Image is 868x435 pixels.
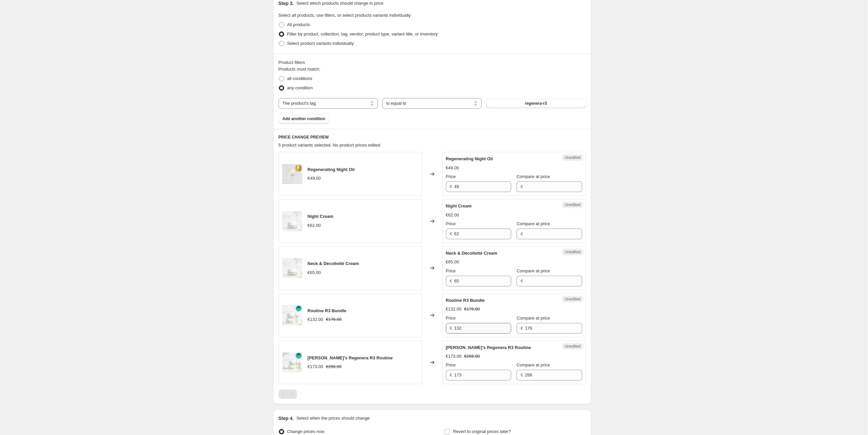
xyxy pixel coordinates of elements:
span: Price [446,316,456,321]
div: Product filters [279,59,586,66]
div: €132.00 [308,316,323,323]
span: Compare at price [517,268,550,273]
span: [PERSON_NAME]'s Regenera R3 Routine [308,355,393,360]
span: All products [287,22,310,27]
span: Neck & Décolletté Cream [446,251,497,256]
div: €173.00 [446,353,462,360]
span: Unedited [564,249,580,255]
span: Unedited [564,296,580,302]
span: Price [446,221,456,226]
h2: Step 4. [279,415,294,422]
span: Unedited [564,344,580,349]
p: Select when the prices should change [296,415,370,422]
div: €65.00 [308,269,321,276]
div: €49.00 [446,165,459,171]
span: any condition [287,85,313,90]
strike: €176.00 [464,306,480,313]
div: €132.00 [446,306,462,313]
h6: PRICE CHANGE PREVIEW [279,135,586,140]
nav: Pagination [279,389,297,399]
strike: €176.00 [326,316,342,323]
span: € [450,372,452,377]
span: Price [446,268,456,273]
span: Night Cream [308,214,333,219]
span: € [521,278,523,283]
span: Select all products, use filters, or select products variants individually [279,13,411,18]
span: € [521,184,523,189]
span: Filter by product, collection, tag, vendor, product type, variant title, or inventory [287,31,438,36]
div: €49.00 [308,175,321,182]
div: €65.00 [446,259,459,265]
span: Unedited [564,202,580,207]
span: Select product variants individually [287,41,354,46]
span: Routine R3 Bundle [308,308,346,313]
img: RoutineR3_bundle-RegeneraR3-Crema-notte-crema_collo_regenerating_night_oil_AUTOMASSAGGIO_Luce_Bea... [282,305,302,325]
span: € [521,326,523,331]
strike: €266.00 [464,353,480,360]
span: Night Cream [446,203,472,208]
span: € [521,372,523,377]
img: Alessia-RegeneraR3-routine-Crema-notte-crema_collo_regenerating_night_oil_filler_boost_serum_eye_... [282,352,302,372]
span: Neck & Décolletté Cream [308,261,359,266]
button: Add another condition [279,114,329,123]
img: Night_Cream-RegeneraR3-Crema-notte-anti-age-esosomi-peptidi_LuceBeautyByAlessiaMarcuzzi_jpg_80x.webp [282,211,302,231]
button: regenera-r3 [486,99,585,108]
span: Routine R3 Bundle [446,298,485,303]
span: 5 product variants selected. No product prices edited: [279,143,381,148]
span: Compare at price [517,174,550,179]
span: all conditions [287,76,312,81]
img: Neck_Decollete_Cream-RegeneraR3-Crema-collo-anti-age-esosomi-peptidi_LuceBeautyByAlessiaMarcuzzi_... [282,258,302,278]
span: regenera-r3 [525,101,547,106]
span: Price [446,362,456,367]
img: RegeneratingNightOil-Best_seller_OlioNotte-LuceBeautybyAlessiaMarcuzzi-prodotto-piu-venduto_80x.png [282,164,302,184]
span: € [450,326,452,331]
div: €62.00 [308,222,321,229]
span: € [450,278,452,283]
span: [PERSON_NAME]'s Regenera R3 Routine [446,345,531,350]
div: €62.00 [446,212,459,219]
span: € [450,231,452,236]
span: Regenerating Night Oil [308,167,355,172]
span: € [521,231,523,236]
span: Regenerating Night Oil [446,156,493,161]
div: €173.00 [308,363,323,370]
strike: €266.00 [326,363,342,370]
span: Compare at price [517,316,550,321]
span: € [450,184,452,189]
span: Compare at price [517,362,550,367]
span: Unedited [564,155,580,160]
span: Revert to original prices later? [453,429,511,434]
span: Price [446,174,456,179]
span: Products must match: [279,67,321,72]
span: Add another condition [283,116,325,121]
span: Compare at price [517,221,550,226]
span: Change prices now [287,429,324,434]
